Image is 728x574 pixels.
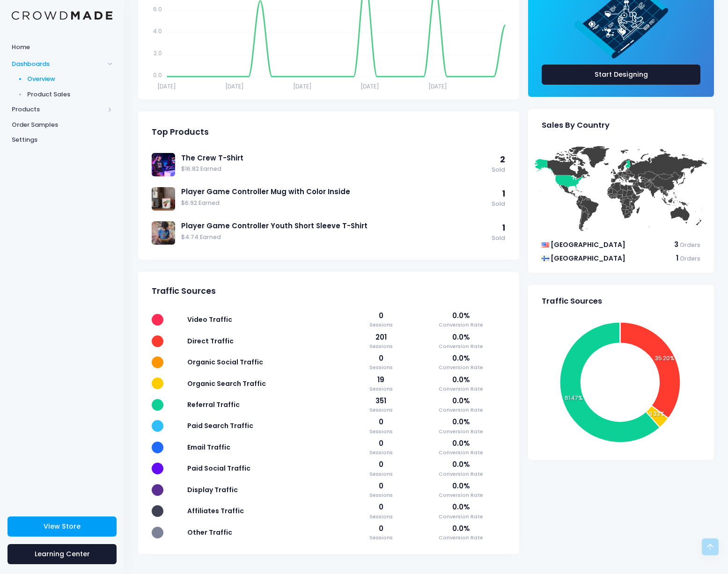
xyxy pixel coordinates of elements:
[187,379,266,388] span: Organic Search Traffic
[354,428,407,436] span: Sessions
[7,544,117,564] a: Learning Center
[354,363,407,371] span: Sessions
[12,120,112,130] span: Order Samples
[354,470,407,478] span: Sessions
[354,396,407,406] span: 351
[417,470,506,478] span: Conversion Rate
[181,165,487,174] span: $16.82 Earned
[187,485,238,494] span: Display Traffic
[354,321,407,329] span: Sessions
[27,74,113,84] span: Overview
[187,336,234,346] span: Direct Traffic
[492,234,505,243] span: Sold
[417,534,506,542] span: Conversion Rate
[551,254,625,263] span: [GEOGRAPHIC_DATA]
[354,438,407,449] span: 0
[428,82,447,90] tspan: [DATE]
[152,127,209,137] span: Top Products
[27,90,113,99] span: Product Sales
[157,82,176,90] tspan: [DATE]
[542,65,700,85] a: Start Designing
[7,516,117,537] a: View Store
[181,199,487,208] span: $6.92 Earned
[181,187,487,197] a: Player Game Controller Mug with Color Inside
[181,233,487,242] span: $4.74 Earned
[187,506,244,516] span: Affiliates Traffic
[551,240,625,249] span: [GEOGRAPHIC_DATA]
[181,221,487,231] a: Player Game Controller Youth Short Sleeve T-Shirt
[417,332,506,342] span: 0.0%
[354,332,407,342] span: 201
[12,11,112,20] img: Logo
[417,375,506,385] span: 0.0%
[354,513,407,521] span: Sessions
[417,417,506,427] span: 0.0%
[187,443,230,452] span: Email Traffic
[154,49,162,57] tspan: 2.0
[492,166,505,174] span: Sold
[417,491,506,499] span: Conversion Rate
[187,464,250,473] span: Paid Social Traffic
[676,253,678,263] span: 1
[153,71,162,79] tspan: 0.0
[417,363,506,371] span: Conversion Rate
[354,353,407,363] span: 0
[417,523,506,534] span: 0.0%
[187,315,232,324] span: Video Traffic
[417,502,506,512] span: 0.0%
[354,449,407,457] span: Sessions
[187,400,240,409] span: Referral Traffic
[293,82,312,90] tspan: [DATE]
[417,385,506,393] span: Conversion Rate
[417,438,506,449] span: 0.0%
[417,459,506,470] span: 0.0%
[354,417,407,427] span: 0
[542,297,602,306] span: Traffic Sources
[417,311,506,321] span: 0.0%
[417,342,506,350] span: Conversion Rate
[354,502,407,512] span: 0
[492,200,505,209] span: Sold
[417,396,506,406] span: 0.0%
[417,449,506,457] span: Conversion Rate
[152,286,216,296] span: Traffic Sources
[354,459,407,470] span: 0
[417,321,506,329] span: Conversion Rate
[354,523,407,534] span: 0
[354,406,407,414] span: Sessions
[674,240,678,249] span: 3
[360,82,379,90] tspan: [DATE]
[153,27,162,35] tspan: 4.0
[12,135,112,145] span: Settings
[35,549,90,559] span: Learning Center
[417,428,506,436] span: Conversion Rate
[417,481,506,491] span: 0.0%
[12,43,112,52] span: Home
[354,375,407,385] span: 19
[500,154,505,165] span: 2
[417,513,506,521] span: Conversion Rate
[225,82,244,90] tspan: [DATE]
[354,481,407,491] span: 0
[12,105,104,114] span: Products
[417,353,506,363] span: 0.0%
[354,385,407,393] span: Sessions
[187,421,253,430] span: Paid Search Traffic
[542,121,610,130] span: Sales By Country
[680,254,700,262] span: Orders
[187,357,263,367] span: Organic Social Traffic
[354,342,407,350] span: Sessions
[187,528,232,537] span: Other Traffic
[680,241,700,249] span: Orders
[502,222,505,233] span: 1
[354,311,407,321] span: 0
[417,406,506,414] span: Conversion Rate
[12,59,104,69] span: Dashboards
[181,153,487,163] a: The Crew T-Shirt
[354,534,407,542] span: Sessions
[502,188,505,199] span: 1
[153,5,162,13] tspan: 6.0
[354,491,407,499] span: Sessions
[44,522,81,531] span: View Store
